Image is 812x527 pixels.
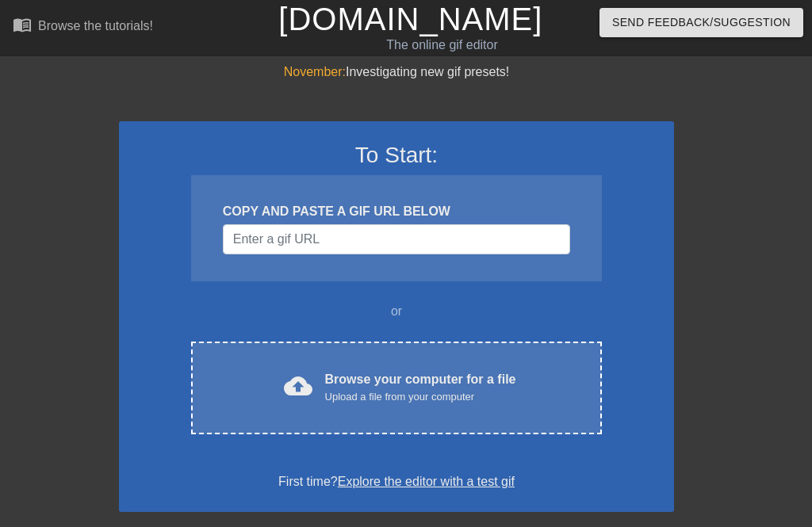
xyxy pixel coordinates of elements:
a: [DOMAIN_NAME] [278,2,542,36]
div: First time? [140,472,653,491]
a: Explore the editor with a test gif [338,475,515,488]
div: or [160,302,633,321]
div: Investigating new gif presets! [119,63,674,82]
span: Send Feedback/Suggestion [612,13,791,32]
div: Upload a file from your computer [325,389,516,405]
span: November: [284,65,346,78]
div: Browse your computer for a file [325,370,516,405]
a: Browse the tutorials! [13,15,153,40]
span: cloud_upload [284,372,312,400]
input: Username [223,224,570,254]
button: Send Feedback/Suggestion [599,8,803,37]
div: Browse the tutorials! [38,19,153,32]
h3: To Start: [140,142,653,169]
div: COPY AND PASTE A GIF URL BELOW [223,202,570,221]
div: The online gif editor [278,36,605,55]
span: menu_book [13,15,32,34]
